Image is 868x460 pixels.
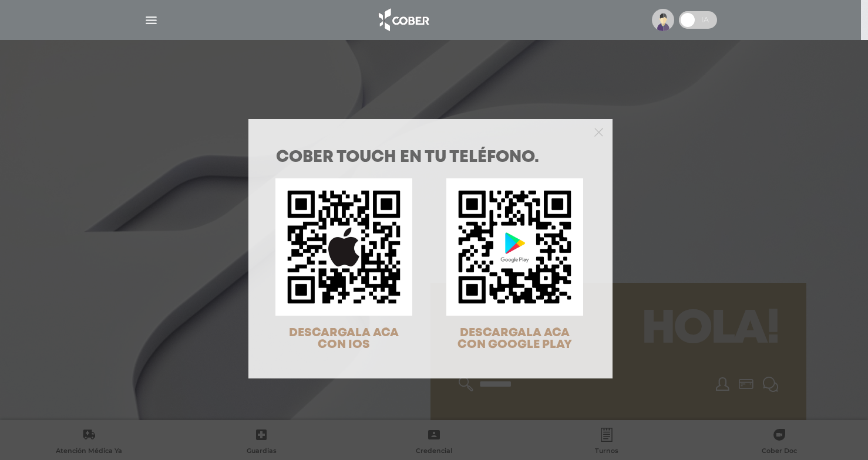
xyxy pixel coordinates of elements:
[289,327,399,350] span: DESCARGALA ACA CON IOS
[594,126,603,137] button: Close
[276,150,585,166] h1: COBER TOUCH en tu teléfono.
[446,178,583,315] img: qr-code
[275,178,412,315] img: qr-code
[457,327,572,350] span: DESCARGALA ACA CON GOOGLE PLAY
